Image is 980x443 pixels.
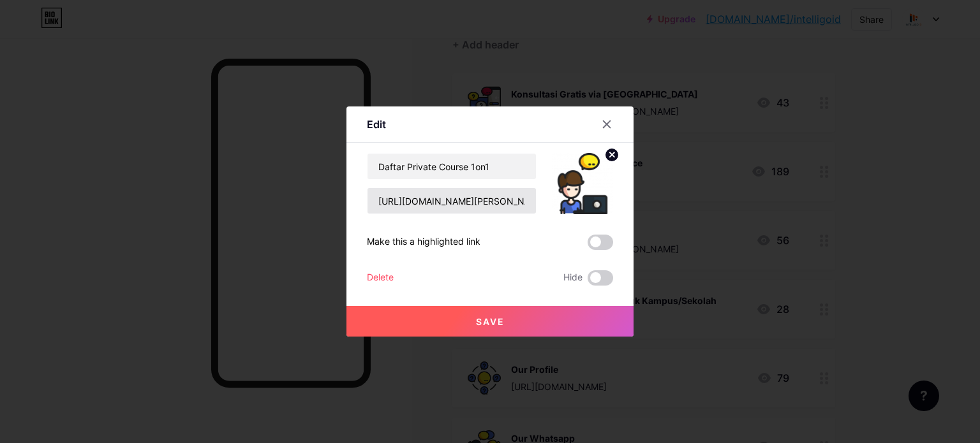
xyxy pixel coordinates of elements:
div: Delete [367,270,394,286]
span: Save [476,316,505,327]
input: URL [367,188,536,214]
input: Title [367,154,536,179]
div: Make this a highlighted link [367,235,480,250]
div: Edit [367,117,386,132]
img: link_thumbnail [552,153,613,214]
button: Save [346,306,634,337]
span: Hide [563,270,583,286]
